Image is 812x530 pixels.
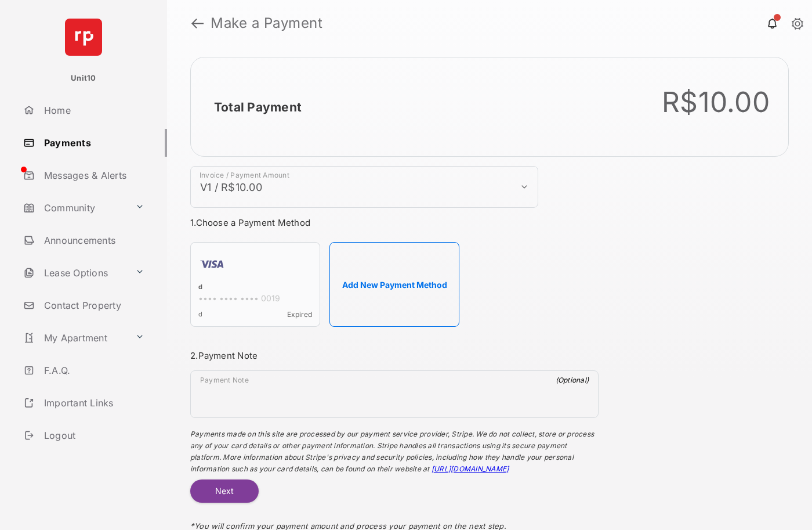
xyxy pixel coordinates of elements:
button: Next [190,479,259,503]
div: d [198,283,312,293]
a: Announcements [19,226,167,254]
div: •••• •••• •••• 0019 [198,293,312,305]
button: Add New Payment Method [329,242,459,327]
a: Lease Options [19,259,130,287]
p: Unit10 [71,73,96,84]
div: R$10.00 [662,85,770,119]
span: Expired [287,310,312,319]
h3: 2. Payment Note [190,350,599,361]
strong: Make a Payment [211,16,322,30]
a: Home [19,96,167,124]
a: F.A.Q. [19,356,167,384]
h2: Total Payment [214,100,302,114]
a: [URL][DOMAIN_NAME] [432,464,509,473]
h3: 1. Choose a Payment Method [190,217,599,228]
a: Messages & Alerts [19,161,167,189]
a: Contact Property [19,291,167,319]
span: d [198,310,202,319]
a: Logout [19,421,167,449]
a: Important Links [19,389,149,417]
span: Payments made on this site are processed by our payment service provider, Stripe. We do not colle... [190,430,594,473]
img: svg+xml;base64,PHN2ZyB4bWxucz0iaHR0cDovL3d3dy53My5vcmcvMjAwMC9zdmciIHdpZHRoPSI2NCIgaGVpZ2h0PSI2NC... [65,19,102,56]
a: My Apartment [19,324,130,352]
a: Payments [19,129,167,157]
a: Community [19,194,130,222]
div: d•••• •••• •••• 0019dExpired [190,242,320,327]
